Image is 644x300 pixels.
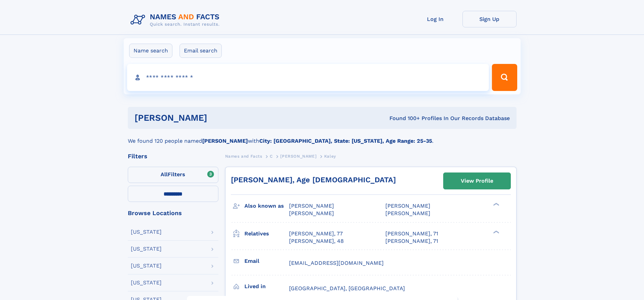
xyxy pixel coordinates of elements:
[161,171,168,178] span: All
[385,203,430,209] span: [PERSON_NAME]
[270,152,273,160] a: C
[244,255,289,267] h3: Email
[128,210,218,216] div: Browse Locations
[492,64,517,91] button: Search Button
[244,281,289,292] h3: Lived in
[324,154,336,159] span: Kaley
[289,285,405,292] span: [GEOGRAPHIC_DATA], [GEOGRAPHIC_DATA]
[231,176,396,184] a: [PERSON_NAME], Age [DEMOGRAPHIC_DATA]
[225,152,262,160] a: Names and Facts
[289,260,384,266] span: [EMAIL_ADDRESS][DOMAIN_NAME]
[289,230,343,237] a: [PERSON_NAME], 77
[280,154,316,159] span: [PERSON_NAME]
[244,200,289,212] h3: Also known as
[180,44,222,58] label: Email search
[444,173,510,189] a: View Profile
[131,263,162,269] div: [US_STATE]
[280,152,316,160] a: [PERSON_NAME]
[128,153,218,159] div: Filters
[128,129,517,145] div: We found 120 people named with .
[128,11,225,29] img: Logo Names and Facts
[461,173,493,189] div: View Profile
[298,115,510,122] div: Found 100+ Profiles In Our Records Database
[259,138,432,144] b: City: [GEOGRAPHIC_DATA], State: [US_STATE], Age Range: 25-35
[289,203,334,209] span: [PERSON_NAME]
[131,229,162,235] div: [US_STATE]
[408,11,462,27] a: Log In
[289,210,334,216] span: [PERSON_NAME]
[128,167,218,183] label: Filters
[492,202,500,207] div: ❯
[462,11,517,27] a: Sign Up
[131,280,162,285] div: [US_STATE]
[131,246,162,252] div: [US_STATE]
[202,138,248,144] b: [PERSON_NAME]
[244,228,289,239] h3: Relatives
[135,114,299,122] h1: [PERSON_NAME]
[492,230,500,234] div: ❯
[127,64,489,91] input: search input
[129,44,172,58] label: Name search
[385,237,438,245] a: [PERSON_NAME], 71
[289,237,344,245] a: [PERSON_NAME], 48
[270,154,273,159] span: C
[385,230,438,237] a: [PERSON_NAME], 71
[385,210,430,216] span: [PERSON_NAME]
